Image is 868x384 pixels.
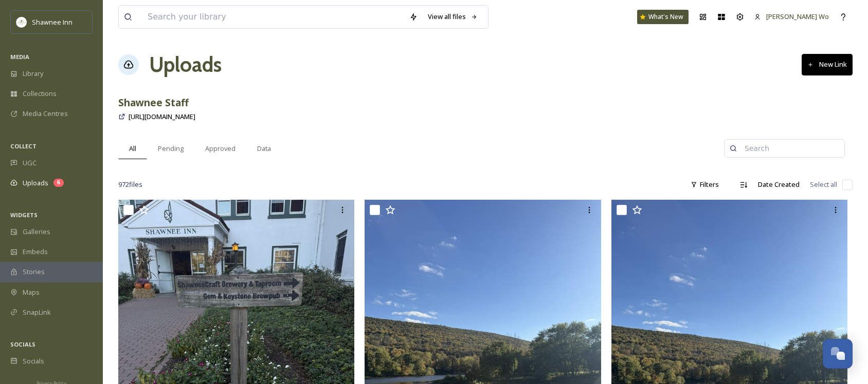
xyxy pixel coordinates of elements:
[32,17,73,27] span: Shawnee Inn
[637,10,689,24] a: What's New
[23,109,68,119] span: Media Centres
[739,138,839,159] input: Search
[16,17,27,27] img: shawnee-300x300.jpg
[23,308,51,317] span: SnapLink
[53,179,64,187] div: 6
[23,227,50,237] span: Galleries
[23,247,48,257] span: Embeds
[23,158,37,168] span: UGC
[802,54,853,75] button: New Link
[118,95,189,109] strong: Shawnee Staff
[205,144,236,153] span: Approved
[149,49,222,80] a: Uploads
[766,12,829,21] span: [PERSON_NAME] Wo
[10,340,35,348] span: SOCIALS
[23,356,44,366] span: Socials
[10,211,38,219] span: WIDGETS
[23,69,43,79] span: Library
[423,7,483,27] a: View all files
[23,267,45,277] span: Stories
[118,180,142,189] span: 972 file s
[129,144,136,153] span: All
[23,287,40,297] span: Maps
[23,178,48,188] span: Uploads
[823,339,853,369] button: Open Chat
[10,142,37,150] span: COLLECT
[129,112,195,121] span: [URL][DOMAIN_NAME]
[158,144,184,153] span: Pending
[810,180,837,189] span: Select all
[753,175,805,195] div: Date Created
[257,144,271,153] span: Data
[685,175,724,195] div: Filters
[129,110,195,123] a: [URL][DOMAIN_NAME]
[23,89,57,99] span: Collections
[10,53,29,61] span: MEDIA
[142,6,404,28] input: Search your library
[749,7,834,27] a: [PERSON_NAME] Wo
